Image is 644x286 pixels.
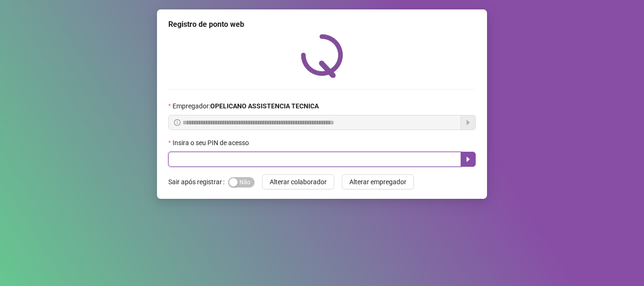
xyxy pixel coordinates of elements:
[174,119,181,126] span: info-circle
[168,19,476,30] div: Registro de ponto web
[210,102,319,110] strong: OPELICANO ASSISTENCIA TECNICA
[464,155,472,163] span: caret-right
[168,174,228,189] label: Sair após registrar
[349,177,406,187] span: Alterar empregador
[342,174,414,189] button: Alterar empregador
[301,34,343,78] img: QRPoint
[262,174,334,189] button: Alterar colaborador
[270,177,327,187] span: Alterar colaborador
[168,138,255,148] label: Insira o seu PIN de acesso
[173,101,319,111] span: Empregador :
